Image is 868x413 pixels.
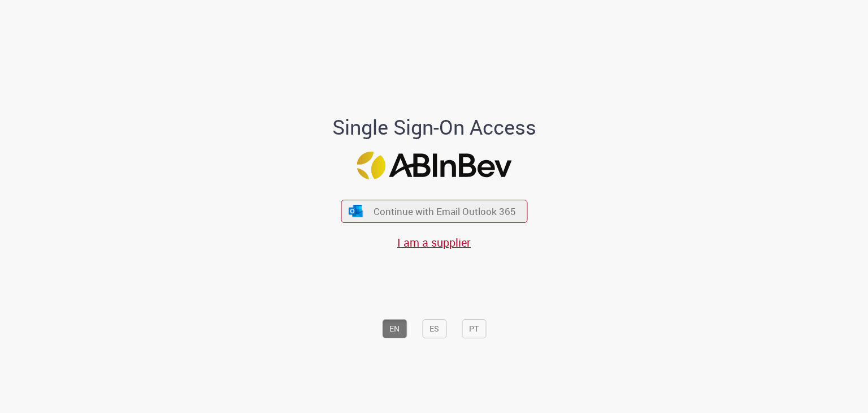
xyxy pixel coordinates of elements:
[374,205,516,218] span: Continue with Email Outlook 365
[462,319,486,338] button: PT
[277,116,591,139] h1: Single Sign-On Access
[341,200,527,223] button: ícone Azure/Microsoft 360 Continue with Email Outlook 365
[357,152,511,179] img: Logo ABInBev
[348,205,364,217] img: ícone Azure/Microsoft 360
[422,319,446,338] button: ES
[382,319,407,338] button: EN
[397,235,471,250] a: I am a supplier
